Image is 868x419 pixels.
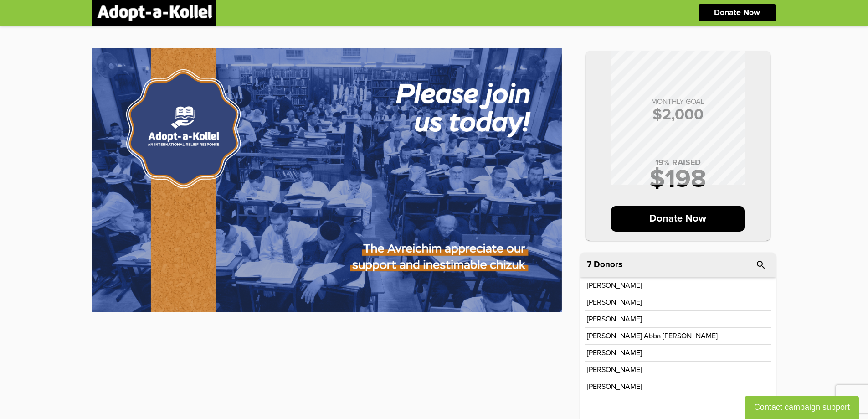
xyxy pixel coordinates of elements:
p: $ [595,107,761,123]
p: MONTHLY GOAL [595,98,761,105]
p: [PERSON_NAME] [587,282,642,289]
i: search [755,259,766,270]
p: [PERSON_NAME] [587,299,642,306]
img: logonobg.png [97,5,212,21]
p: Donate Now [611,206,745,232]
p: [PERSON_NAME] [587,383,642,390]
p: Donate Now [714,9,760,17]
p: [PERSON_NAME] [587,366,642,373]
p: [PERSON_NAME] [587,349,642,357]
p: [PERSON_NAME] [587,316,642,323]
p: [PERSON_NAME] Abba [PERSON_NAME] [587,332,718,340]
p: Donors [594,260,622,269]
img: r3msbjdqXk.satEQKYwe6.jpg [92,48,562,312]
button: Contact campaign support [745,396,859,419]
span: 7 [587,260,591,269]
